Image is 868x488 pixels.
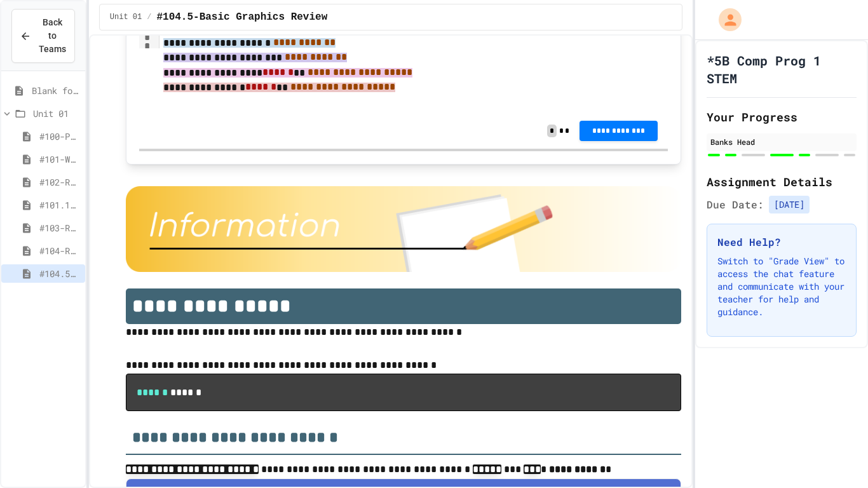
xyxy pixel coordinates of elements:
span: Due Date: [707,197,764,212]
h2: Assignment Details [707,173,857,191]
button: Back to Teams [11,9,75,63]
span: #101.1-PC-Where am I? [39,198,80,212]
span: #101-What's This ?? [39,152,80,166]
span: Unit 01 [33,107,80,120]
span: Unit 01 [110,12,142,22]
span: Blank for practice [32,84,80,97]
span: #102-Rising Sun [39,175,80,189]
span: #104.5-Basic Graphics Review [156,10,327,25]
div: Banks Head [710,136,853,147]
h1: *5B Comp Prog 1 STEM [707,51,857,87]
p: Switch to "Grade View" to access the chat feature and communicate with your teacher for help and ... [717,255,846,318]
span: #103-Random Box [39,221,80,234]
span: / [147,12,151,22]
span: #104-Rising Sun Plus [39,244,80,257]
span: Back to Teams [39,16,66,56]
div: My Account [705,5,745,34]
h3: Need Help? [717,234,846,250]
span: [DATE] [769,196,810,213]
h2: Your Progress [707,108,857,126]
span: #100-Python [39,130,80,143]
span: #104.5-Basic Graphics Review [39,267,80,280]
